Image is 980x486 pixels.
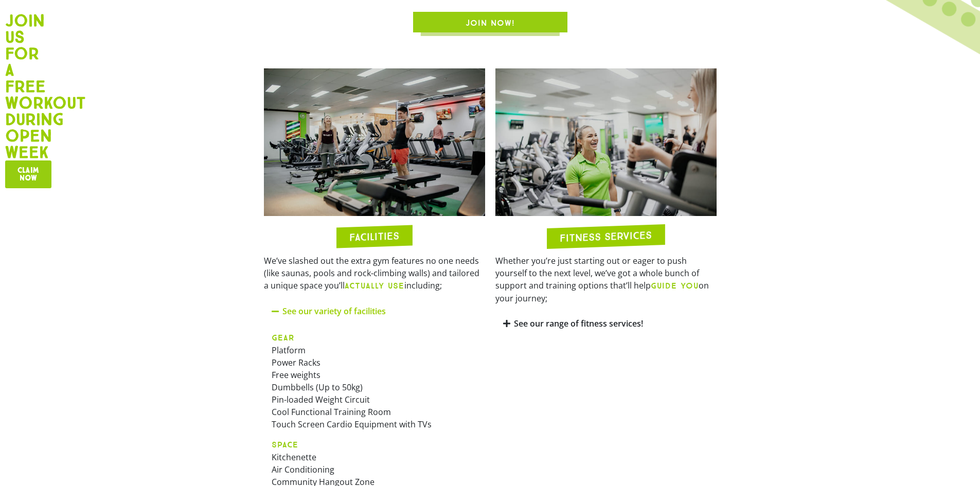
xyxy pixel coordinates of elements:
[264,255,485,292] p: We’ve slashed out the extra gym features no one needs (like saunas, pools and rock-climbing walls...
[272,331,477,430] p: Platform Power Racks Free weights Dumbbells (Up to 50kg) Pin-loaded Weight Circuit Cool Functiona...
[413,12,567,32] a: JOIN NOW!
[272,440,298,449] strong: SPACE
[264,299,485,323] div: See our variety of facilities
[5,12,46,160] h2: Join us for a free workout during open week
[282,305,386,317] a: See our variety of facilities
[466,17,515,29] span: JOIN NOW!
[514,318,643,329] a: See our range of fitness services!
[17,167,39,182] span: Claim now
[5,160,51,188] a: Claim now
[345,281,404,291] b: ACTUALLY USE
[495,312,717,336] div: See our range of fitness services!
[272,333,295,343] strong: GEAR
[651,281,699,291] b: GUIDE YOU
[495,255,717,304] p: Whether you’re just starting out or eager to push yourself to the next level, we’ve got a whole b...
[349,230,399,242] h2: FACILITIES
[560,230,652,243] h2: FITNESS SERVICES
